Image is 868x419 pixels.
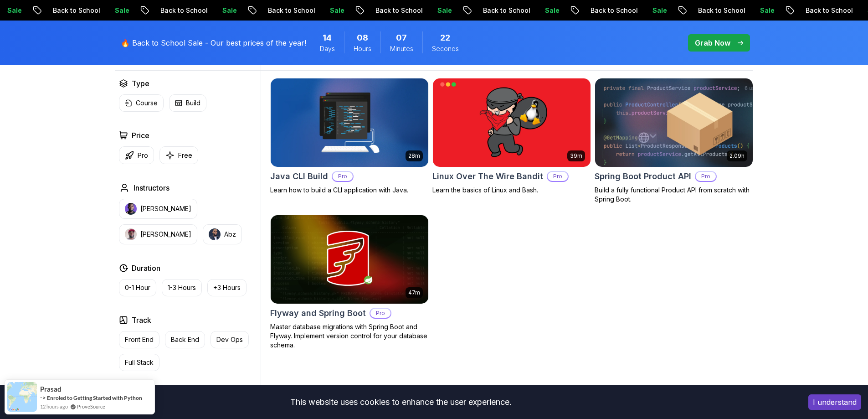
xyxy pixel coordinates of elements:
[570,152,582,160] p: 39m
[77,403,105,410] a: ProveSource
[40,403,68,410] span: 12 hours ago
[27,6,89,15] p: Back to School
[696,172,716,181] p: Pro
[323,31,332,44] span: 14 Days
[357,31,368,44] span: 8 Hours
[186,98,200,108] p: Build
[140,230,191,239] p: [PERSON_NAME]
[140,204,191,213] p: [PERSON_NAME]
[125,203,137,215] img: instructor img
[216,335,243,344] p: Dev Ops
[171,335,199,344] p: Back End
[333,172,353,181] p: Pro
[271,215,428,304] img: Flyway and Spring Boot card
[270,78,429,195] a: Java CLI Build card28mJava CLI BuildProLearn how to build a CLI application with Java.
[270,322,429,350] p: Master database migrations with Spring Boot and Flyway. Implement version control for your databa...
[119,331,159,348] button: Front End
[370,309,390,318] p: Pro
[119,146,154,164] button: Pro
[132,78,149,89] h2: Type
[390,44,413,53] span: Minutes
[729,152,745,160] p: 2.09h
[457,6,519,15] p: Back to School
[203,224,242,244] button: instructor imgAbz
[168,283,196,292] p: 1-3 Hours
[132,263,160,274] h2: Duration
[125,283,150,292] p: 0-1 Hour
[412,6,441,15] p: Sale
[627,6,656,15] p: Sale
[40,385,62,393] span: Prasad
[209,228,221,240] img: instructor img
[271,78,428,167] img: Java CLI Build card
[595,78,753,204] a: Spring Boot Product API card2.09hSpring Boot Product APIProBuild a fully functional Product API f...
[213,283,241,292] p: +3 Hours
[138,151,148,160] p: Pro
[162,279,202,296] button: 1-3 Hours
[304,6,334,15] p: Sale
[270,307,366,320] h2: Flyway and Spring Boot
[125,228,137,240] img: instructor img
[119,279,156,296] button: 0-1 Hour
[125,358,154,367] p: Full Stack
[7,392,795,412] div: This website uses cookies to enhance the user experience.
[136,98,158,108] p: Course
[673,6,734,15] p: Back to School
[595,170,691,183] h2: Spring Boot Product API
[519,6,549,15] p: Sale
[121,37,306,48] p: 🔥 Back to School Sale - Our best prices of the year!
[591,76,756,169] img: Spring Boot Product API card
[433,78,591,167] img: Linux Over The Wire Bandit card
[169,94,206,112] button: Build
[595,186,753,204] p: Build a fully functional Product API from scratch with Spring Boot.
[396,31,407,44] span: 7 Minutes
[165,331,205,348] button: Back End
[119,354,159,371] button: Full Stack
[432,186,591,195] p: Learn the basics of Linux and Bash.
[565,6,627,15] p: Back to School
[734,6,764,15] p: Sale
[159,146,198,164] button: Free
[207,279,247,296] button: +3 Hours
[134,182,169,193] h2: Instructors
[270,215,429,350] a: Flyway and Spring Boot card47mFlyway and Spring BootProMaster database migrations with Spring Boo...
[780,6,842,15] p: Back to School
[224,230,236,239] p: Abz
[408,289,420,296] p: 47m
[89,6,118,15] p: Sale
[132,130,149,141] h2: Price
[350,6,412,15] p: Back to School
[125,335,154,344] p: Front End
[211,331,249,348] button: Dev Ops
[178,151,192,160] p: Free
[270,170,328,183] h2: Java CLI Build
[440,31,450,44] span: 22 Seconds
[135,6,197,15] p: Back to School
[408,152,420,160] p: 28m
[808,394,861,410] button: Accept cookies
[40,394,46,401] span: ->
[354,44,371,53] span: Hours
[270,186,429,195] p: Learn how to build a CLI application with Java.
[7,382,37,412] img: provesource social proof notification image
[432,170,543,183] h2: Linux Over The Wire Bandit
[320,44,335,53] span: Days
[132,315,151,326] h2: Track
[119,94,164,112] button: Course
[432,78,591,195] a: Linux Over The Wire Bandit card39mLinux Over The Wire BanditProLearn the basics of Linux and Bash.
[548,172,568,181] p: Pro
[432,44,459,53] span: Seconds
[119,199,197,219] button: instructor img[PERSON_NAME]
[119,224,197,244] button: instructor img[PERSON_NAME]
[47,394,142,401] a: Enroled to Getting Started with Python
[695,37,730,48] p: Grab Now
[197,6,226,15] p: Sale
[242,6,304,15] p: Back to School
